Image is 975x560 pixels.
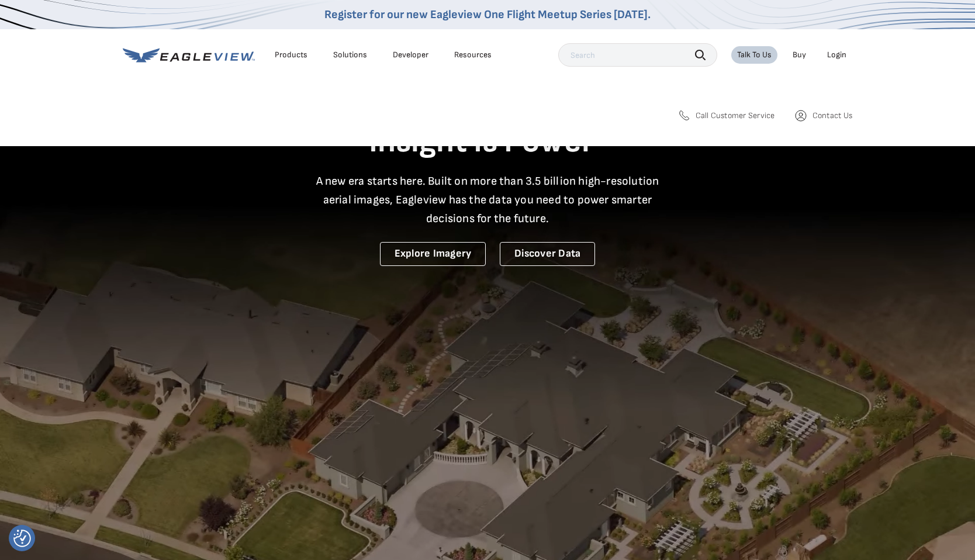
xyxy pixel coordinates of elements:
div: Resources [454,50,492,60]
a: Call Customer Service [677,109,775,123]
button: Consent Preferences [13,530,31,547]
span: Call Customer Service [696,110,775,121]
a: Discover Data [500,242,595,266]
a: Explore Imagery [380,242,486,266]
span: Contact Us [812,110,852,121]
a: Buy [793,50,806,60]
div: Solutions [333,50,367,60]
input: Search [558,43,717,67]
img: Revisit consent button [13,530,31,547]
div: Products [275,50,307,60]
a: Developer [393,50,428,60]
div: Login [827,50,846,60]
a: Contact Us [794,109,852,123]
div: Talk To Us [737,50,772,60]
p: A new era starts here. Built on more than 3.5 billion high-resolution aerial images, Eagleview ha... [309,172,666,228]
a: Register for our new Eagleview One Flight Meetup Series [DATE]. [324,8,651,22]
